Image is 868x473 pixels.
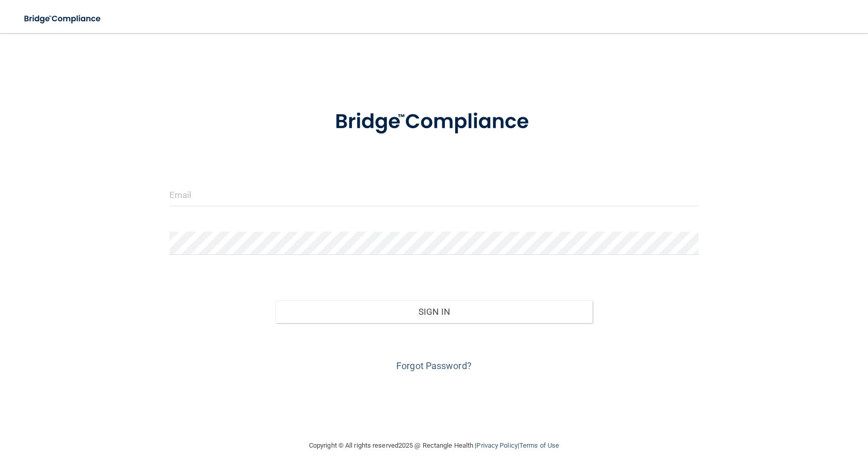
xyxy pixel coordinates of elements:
[16,8,111,29] img: bridge_compliance_login_screen.278c3ca4.svg
[396,360,472,371] a: Forgot Password?
[169,183,699,206] input: Email
[519,441,559,449] a: Terms of Use
[476,441,517,449] a: Privacy Policy
[245,429,623,462] div: Copyright © All rights reserved 2025 @ Rectangle Health | |
[275,300,593,323] button: Sign In
[314,95,554,149] img: bridge_compliance_login_screen.278c3ca4.svg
